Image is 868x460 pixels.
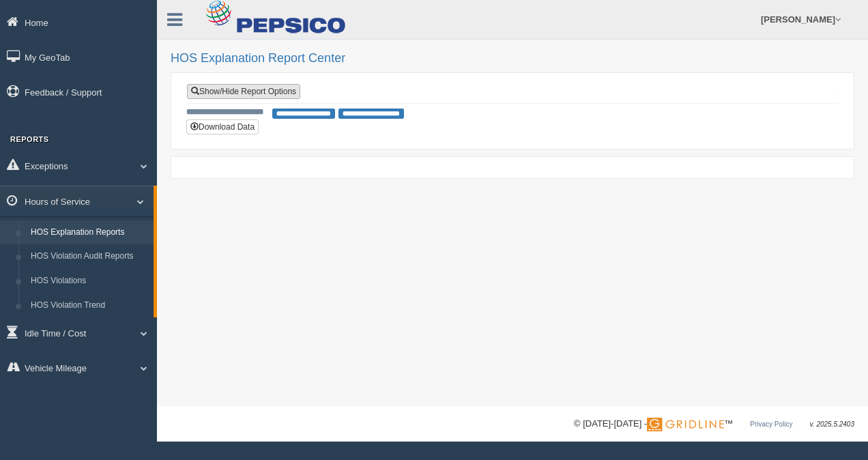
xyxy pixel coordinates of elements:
[647,418,724,431] img: Gridline
[25,220,154,245] a: HOS Explanation Reports
[187,84,300,99] a: Show/Hide Report Options
[574,417,854,431] div: © [DATE]-[DATE] - ™
[810,420,854,428] span: v. 2025.5.2403
[186,119,259,134] button: Download Data
[171,52,854,66] h2: HOS Explanation Report Center
[25,269,154,293] a: HOS Violations
[25,293,154,318] a: HOS Violation Trend
[750,420,792,428] a: Privacy Policy
[25,244,154,269] a: HOS Violation Audit Reports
